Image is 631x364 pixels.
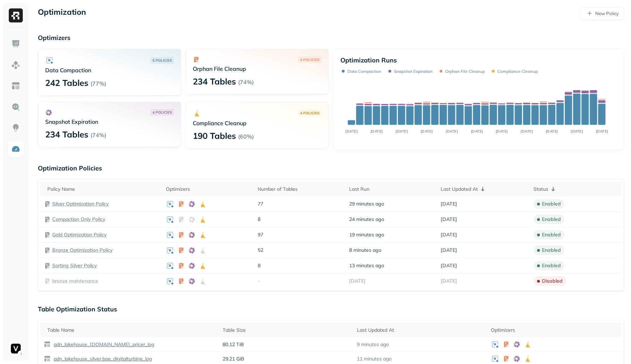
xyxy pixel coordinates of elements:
p: 4 POLICIES [152,110,172,115]
p: 52 [258,247,342,254]
a: New Policy [581,7,624,20]
p: 4 POLICIES [300,110,319,116]
p: adn_lakehouse_silver.bpe_digitalturbine_log [52,356,152,362]
span: [DATE] [441,247,457,254]
img: table [44,341,51,348]
p: 190 Tables [193,130,236,141]
span: 13 minutes ago [349,262,384,269]
span: [DATE] [441,262,457,269]
img: Voodoo [11,344,21,353]
p: - [258,278,342,284]
p: enabled [542,231,561,238]
p: Orphan File Cleanup [193,65,321,72]
span: 29 minutes ago [349,201,384,207]
p: 77 [258,201,342,207]
div: Last Run [349,186,434,193]
img: Assets [11,60,20,69]
p: 97 [258,231,342,238]
p: 234 Tables [45,129,88,140]
p: adn_lakehouse_[DOMAIN_NAME]_pricer_log [52,341,155,348]
a: adn_lakehouse_[DOMAIN_NAME]_pricer_log [51,341,155,348]
a: Silver Optimization Policy [52,201,109,207]
div: Optimizers [491,327,618,333]
div: Optimizers [166,186,250,193]
p: Compliance Cleanup [497,69,538,74]
img: Query Explorer [11,102,20,112]
a: adn_lakehouse_silver.bpe_digitalturbine_log [51,356,152,362]
p: 11 minutes ago [357,356,392,362]
tspan: [DATE] [521,129,533,134]
p: enabled [542,216,561,223]
img: Asset Explorer [11,81,20,90]
p: enabled [542,262,561,269]
p: New Policy [595,10,619,17]
span: 8 minutes ago [349,247,381,254]
p: ( 74% ) [238,79,254,86]
p: 8 [258,216,342,223]
span: [DATE] [441,278,457,284]
a: Gold Optimization Policy [52,231,107,238]
tspan: [DATE] [421,129,433,134]
div: Last Updated At [441,185,527,193]
img: table [44,355,51,362]
tspan: [DATE] [395,129,408,134]
p: enabled [542,247,561,254]
tspan: [DATE] [345,129,358,134]
tspan: [DATE] [596,129,608,134]
a: Bronze Optimization Policy [52,247,113,254]
a: Sorting Silver Policy [52,262,97,269]
p: Table Optimization Status [38,305,624,313]
img: Insights [11,123,20,133]
p: ( 60% ) [238,133,254,140]
tspan: [DATE] [571,129,583,134]
p: Optimization Runs [340,56,397,64]
span: 24 minutes ago [349,216,384,223]
span: [DATE] [441,231,457,238]
div: Number of Tables [258,186,342,193]
a: Compaction Only Policy [52,216,105,223]
div: Policy Name [47,186,159,193]
div: Last Updated At [357,327,484,333]
p: 8 [258,262,342,269]
tspan: [DATE] [446,129,458,134]
div: Table Name [47,327,216,333]
tspan: [DATE] [496,129,508,134]
p: ( 77% ) [90,80,106,87]
p: ( 74% ) [90,132,106,139]
span: [DATE] [441,216,457,223]
p: 4 POLICIES [300,57,319,62]
img: Optimization [11,144,20,154]
p: Snapshot Expiration [45,118,174,125]
span: 19 minutes ago [349,231,384,238]
a: bronze maintenance [52,278,98,284]
p: Data Compaction [347,69,381,74]
img: Ryft [9,8,23,22]
p: 5 POLICIES [152,58,172,63]
span: [DATE] [441,201,457,207]
div: Table Size [223,327,350,333]
div: Status [534,185,618,193]
p: Optimization [38,7,86,20]
p: Optimization Policies [38,164,624,172]
img: Dashboard [11,39,20,48]
p: Optimizers [38,34,624,42]
tspan: [DATE] [371,129,383,134]
tspan: [DATE] [546,129,558,134]
p: Compliance Cleanup [193,120,321,127]
p: 234 Tables [193,76,236,87]
p: Data Compaction [45,67,174,74]
p: 9 minutes ago [357,341,389,348]
p: disabled [542,278,563,284]
tspan: [DATE] [471,129,483,134]
p: enabled [542,201,561,207]
span: [DATE] [349,278,366,284]
p: 80.12 TiB [223,341,350,348]
p: Snapshot Expiration [394,69,433,74]
p: Orphan File Cleanup [445,69,485,74]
